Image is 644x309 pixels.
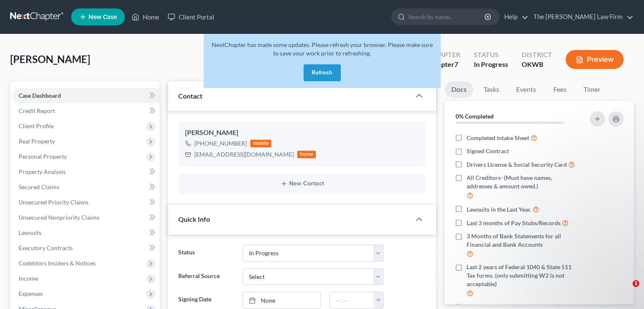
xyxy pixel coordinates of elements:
a: Lawsuits [12,225,160,240]
span: Lawsuits in the Last Year. [467,205,531,214]
a: None [243,292,321,308]
span: Quick Info [178,215,210,223]
button: Refresh [304,64,341,81]
button: New Contact [185,180,419,187]
input: -- : -- [330,292,374,308]
strong: 0% Completed [456,113,494,120]
a: Home [127,9,163,25]
span: Completed Intake Sheet [467,134,529,142]
div: [PHONE_NUMBER] [194,139,247,148]
div: mobile [250,140,271,147]
a: Client Portal [163,9,218,25]
div: home [297,151,316,158]
span: Client Profile [19,122,54,130]
a: Help [500,9,528,25]
span: Income [19,275,38,282]
label: Signing Date [174,292,238,309]
span: [PERSON_NAME] [10,53,90,65]
a: Docs [445,81,473,98]
a: Timer [577,81,607,98]
a: Unsecured Nonpriority Claims [12,210,160,225]
a: Property Analysis [12,164,160,179]
div: Status [474,50,508,60]
iframe: Intercom live chat [615,280,636,301]
span: Last 2 years of Federal 1040 & State 511 Tax forms. (only submitting W2 is not acceptable) [467,263,579,288]
span: Last 3 months of Pay Stubs/Records [467,219,561,227]
a: Unsecured Priority Claims [12,195,160,210]
div: OKWB [522,60,552,69]
span: Signed Contract [467,147,509,155]
a: Secured Claims [12,179,160,195]
div: [EMAIL_ADDRESS][DOMAIN_NAME] [194,150,294,159]
span: Secured Claims [19,183,59,190]
span: All Creditors- (Must have names, addresses & amount owed.) [467,174,579,190]
span: Personal Property [19,153,67,160]
a: Credit Report [12,103,160,119]
a: Case Dashboard [12,88,160,103]
div: [PERSON_NAME] [185,128,419,138]
span: Case Dashboard [19,92,61,99]
label: Status [174,245,238,262]
button: Preview [566,50,624,69]
div: District [522,50,552,60]
span: Expenses [19,290,43,297]
div: Chapter [429,50,460,60]
span: New Case [88,14,117,20]
span: 3 Months of Bank Statements for all Financial and Bank Accounts [467,232,579,249]
div: Chapter [429,60,460,69]
span: NextChapter has made some updates. Please refresh your browser. Please make sure to save your wor... [212,41,433,57]
span: Credit Report [19,107,55,114]
input: Search by name... [408,9,486,25]
span: Unsecured Nonpriority Claims [19,214,100,221]
span: Unsecured Priority Claims [19,199,88,206]
span: Executory Contracts [19,244,73,251]
span: Drivers License & Social Security Card [467,160,567,169]
span: 7 [454,60,458,68]
label: Referral Source [174,268,238,285]
span: Property Analysis [19,168,66,175]
span: Real Property [19,138,55,145]
span: Codebtors Insiders & Notices [19,259,96,267]
div: In Progress [474,60,508,69]
span: 1 [633,280,639,287]
a: The [PERSON_NAME] Law Firm [529,9,633,25]
span: Lawsuits [19,229,41,236]
a: Executory Contracts [12,240,160,256]
span: Contact [178,92,202,100]
a: Tasks [477,81,506,98]
a: Events [509,81,543,98]
a: Fees [546,81,573,98]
